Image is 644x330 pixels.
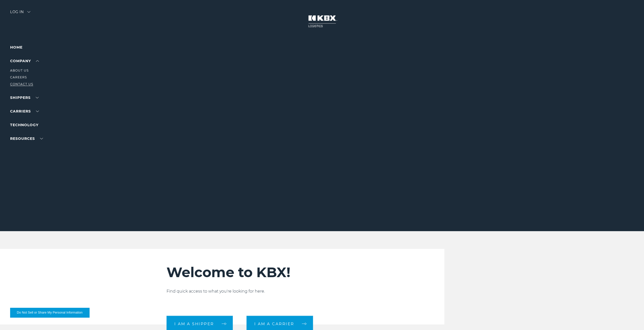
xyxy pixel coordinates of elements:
span: I am a carrier [254,322,294,326]
img: kbx logo [303,10,341,32]
a: Carriers [10,109,39,114]
h2: Welcome to KBX! [167,264,456,281]
div: Log in [10,10,30,17]
a: About Us [10,69,29,72]
img: arrow [27,11,30,13]
a: RESOURCES [10,136,43,141]
button: Do Not Sell or Share My Personal Information [10,308,89,317]
span: I am a shipper [174,322,214,326]
a: Company [10,59,39,63]
a: Technology [10,123,38,127]
a: SHIPPERS [10,95,39,100]
a: Home [10,45,23,50]
a: Contact Us [10,82,33,86]
p: Find quick access to what you're looking for here. [167,288,456,294]
a: Careers [10,75,27,79]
